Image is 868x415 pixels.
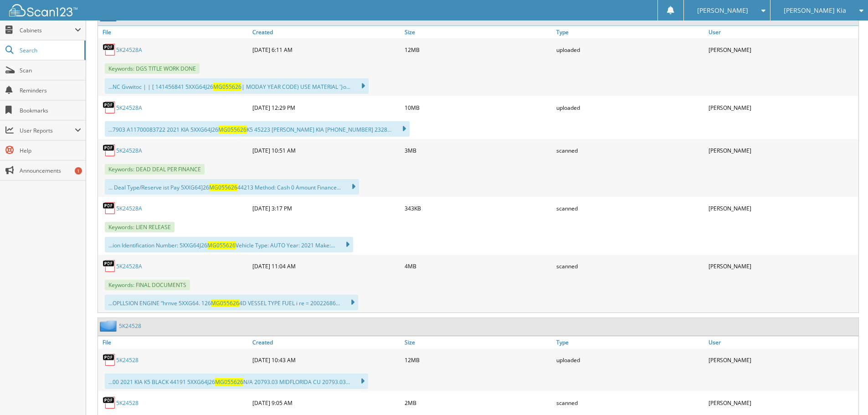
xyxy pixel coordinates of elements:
[706,257,858,275] div: [PERSON_NAME]
[20,26,75,34] span: Cabinets
[250,141,402,159] div: [DATE] 10:51 AM
[105,374,368,389] div: ...00 2021 KIA K5 BLACK 44191 5XXG64J26 N/A 20793.03 MIDFLORIDA CU 20793.03...
[116,356,139,364] a: 5K24528
[98,336,250,348] a: File
[250,98,402,117] div: [DATE] 12:29 PM
[554,336,706,348] a: Type
[105,237,353,252] div: ...ion Identification Number: 5XXG64J26 Vehicle Type: AUTO Year: 2021 Make:...
[250,351,402,369] div: [DATE] 10:43 AM
[554,257,706,275] div: scanned
[20,167,81,174] span: Announcements
[706,336,858,348] a: User
[103,259,116,273] img: PDF.png
[706,98,858,117] div: [PERSON_NAME]
[20,67,81,74] span: Scan
[402,41,555,59] div: 12MB
[250,336,402,348] a: Created
[105,78,369,94] div: ...NC Gvwitoc | | [ 141456841 5XXG64J26 | MODAY YEAR CODE) USE MATERIAL '}o...
[105,295,358,310] div: ...OPLLSION ENGINE “hrnve 5XXG64. 126 4D VESSEL TYPE FUEL i re = 20022686...
[697,8,748,13] span: [PERSON_NAME]
[554,199,706,217] div: scanned
[103,101,116,114] img: PDF.png
[20,107,81,114] span: Bookmarks
[9,4,77,16] img: scan123-logo-white.svg
[75,167,82,174] div: 1
[116,399,139,407] a: 5K24528
[402,336,555,348] a: Size
[105,164,205,174] span: Keywords: DEAD DEAL PER FINANCE
[20,87,81,94] span: Reminders
[103,143,116,157] img: PDF.png
[554,26,706,38] a: Type
[116,262,142,270] a: 5K24528A
[250,394,402,412] div: [DATE] 9:05 AM
[215,378,243,386] span: MG055626
[554,141,706,159] div: scanned
[554,394,706,412] div: scanned
[20,127,75,134] span: User Reports
[103,43,116,56] img: PDF.png
[706,26,858,38] a: User
[119,322,141,330] a: 5K24528
[822,371,868,415] iframe: Chat Widget
[105,280,190,290] span: Keywords: FINAL DOCUMENTS
[706,41,858,59] div: [PERSON_NAME]
[402,394,555,412] div: 2MB
[706,199,858,217] div: [PERSON_NAME]
[100,320,119,332] img: folder2.png
[116,104,142,112] a: 5K24528A
[103,396,116,410] img: PDF.png
[211,299,239,307] span: MG055626
[105,222,175,232] span: Keywords: LIEN RELEASE
[250,26,402,38] a: Created
[98,26,250,38] a: File
[105,63,200,74] span: Keywords: DGS TITLE WORK DONE
[706,351,858,369] div: [PERSON_NAME]
[207,241,236,249] span: MG055626
[116,46,142,54] a: 5K24528A
[554,351,706,369] div: uploaded
[209,184,237,191] span: MG055626
[554,41,706,59] div: uploaded
[105,179,359,195] div: ... Deal Type/Reserve ist Pay 5XXG64]26 44213 Method: Cash 0 Amount Finance...
[20,147,81,154] span: Help
[20,46,80,54] span: Search
[103,353,116,367] img: PDF.png
[706,394,858,412] div: [PERSON_NAME]
[116,147,142,154] a: 5K24528A
[554,98,706,117] div: uploaded
[706,141,858,159] div: [PERSON_NAME]
[402,351,555,369] div: 12MB
[218,126,247,133] span: MG055626
[213,83,241,91] span: MG055626
[103,201,116,215] img: PDF.png
[250,199,402,217] div: [DATE] 3:17 PM
[402,257,555,275] div: 4MB
[116,205,142,212] a: 5K24528A
[402,98,555,117] div: 10MB
[784,8,846,13] span: [PERSON_NAME] Kia
[105,121,410,137] div: ...7903 A11700083722 2021 KIA 5XXG64J26 K5 45223 [PERSON_NAME] KIA [PHONE_NUMBER] 2328...
[250,41,402,59] div: [DATE] 6:11 AM
[402,141,555,159] div: 3MB
[250,257,402,275] div: [DATE] 11:04 AM
[402,26,555,38] a: Size
[402,199,555,217] div: 343KB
